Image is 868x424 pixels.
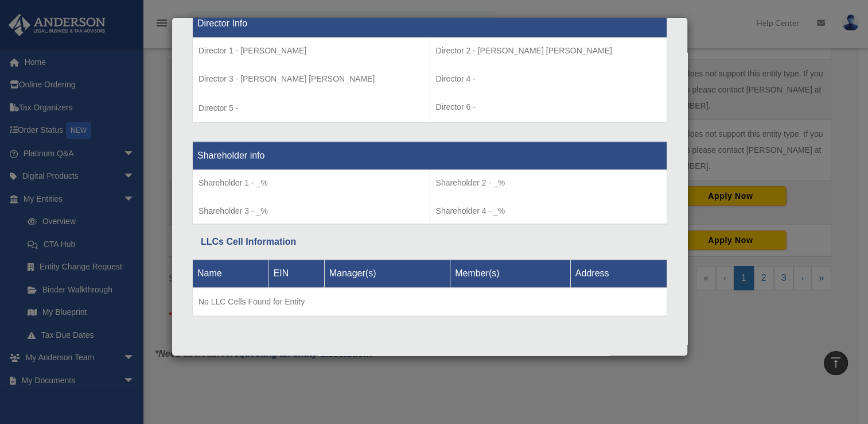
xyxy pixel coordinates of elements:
th: Member(s) [450,260,571,288]
p: Shareholder 2 - _% [436,176,661,190]
th: Name [193,260,269,288]
p: Director 4 - [436,72,661,86]
td: Director 5 - [193,37,430,122]
div: LLCs Cell Information [201,234,659,250]
p: Director 6 - [436,100,661,114]
p: Director 1 - [PERSON_NAME] [198,44,424,58]
th: Director Info [193,9,667,37]
p: Director 3 - [PERSON_NAME] [PERSON_NAME] [198,72,424,86]
td: No LLC Cells Found for Entity [193,288,667,317]
th: Shareholder info [193,141,667,169]
p: Shareholder 1 - _% [198,176,424,190]
th: EIN [268,260,324,288]
th: Manager(s) [324,260,450,288]
p: Shareholder 3 - _% [198,204,424,218]
th: Address [570,260,667,288]
p: Director 2 - [PERSON_NAME] [PERSON_NAME] [436,44,661,58]
p: Shareholder 4 - _% [436,204,661,218]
